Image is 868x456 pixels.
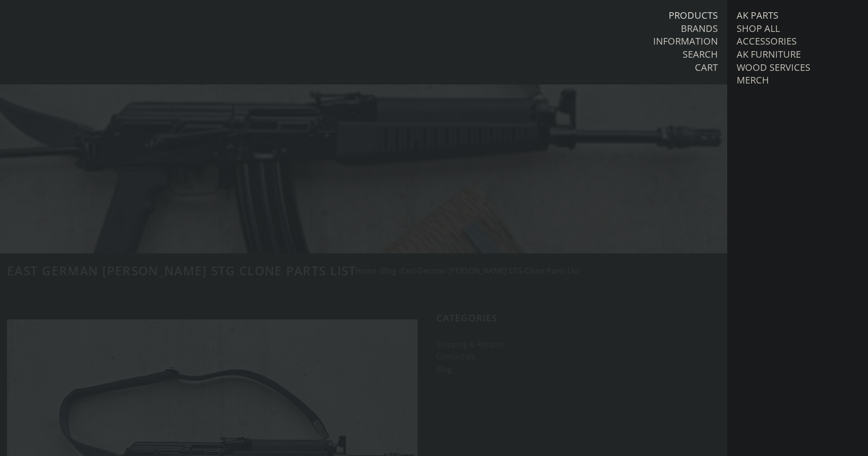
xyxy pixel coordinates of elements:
[695,61,718,74] a: Cart
[737,74,769,86] a: Merch
[737,35,797,47] a: Accessories
[669,9,718,22] a: Products
[737,23,780,35] a: Shop All
[653,35,718,47] a: Information
[681,23,718,35] a: Brands
[737,48,801,61] a: AK Furniture
[737,61,810,74] a: Wood Services
[737,9,778,22] a: AK Parts
[683,48,718,61] a: Search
